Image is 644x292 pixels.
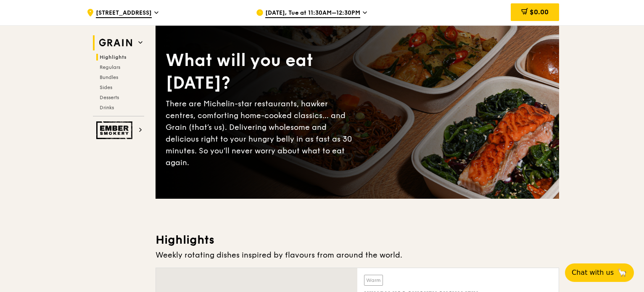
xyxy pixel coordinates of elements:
span: $0.00 [530,8,549,16]
span: Highlights [100,54,127,60]
img: Grain web logo [96,35,135,50]
span: Desserts [100,95,119,100]
div: There are Michelin-star restaurants, hawker centres, comforting home-cooked classics… and Grain (... [166,98,357,168]
span: Drinks [100,105,114,110]
div: What will you eat [DATE]? [166,49,357,95]
div: Weekly rotating dishes inspired by flavours from around the world. [156,249,559,261]
span: 🦙 [617,268,627,278]
span: [DATE], Tue at 11:30AM–12:30PM [265,9,360,18]
span: Chat with us [572,268,614,278]
h3: Highlights [156,232,559,247]
div: Warm [364,275,383,286]
span: Sides [100,84,112,90]
span: Bundles [100,74,118,80]
span: [STREET_ADDRESS] [96,9,152,18]
img: Ember Smokery web logo [96,121,135,139]
span: Regulars [100,64,120,70]
button: Chat with us🦙 [565,263,634,282]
